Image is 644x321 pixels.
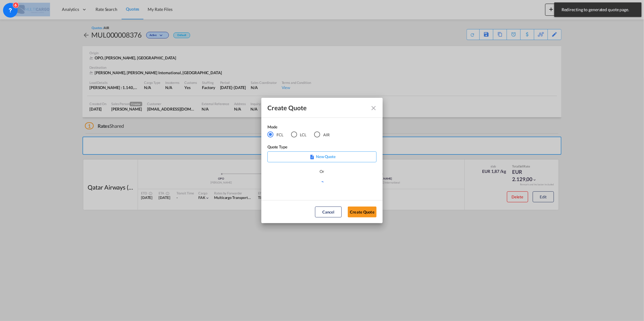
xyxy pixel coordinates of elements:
md-radio-button: LCL [291,131,307,138]
div: Or [320,168,324,174]
md-radio-button: AIR [314,131,330,138]
div: Mode [267,124,337,131]
div: New Quote [267,151,377,162]
button: Cancel [315,207,342,217]
div: Create Quote [267,104,366,111]
button: Create Quote [348,207,377,217]
span: Redirecting to generated quote page. [560,7,636,13]
md-radio-button: FCL [267,131,283,138]
button: Close dialog [367,102,378,113]
p: New Quote [270,154,374,160]
div: Quote Type [267,144,377,151]
md-icon: Close dialog [370,104,377,112]
md-dialog: Create QuoteModeFCL LCLAIR ... [261,98,383,223]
